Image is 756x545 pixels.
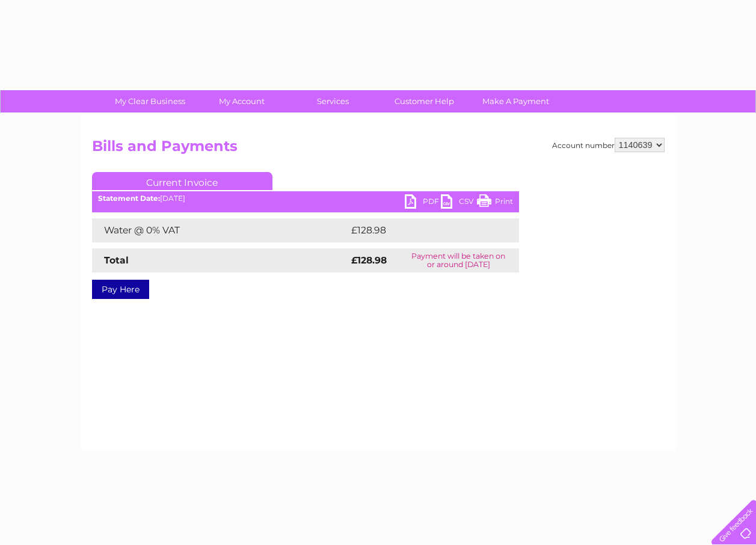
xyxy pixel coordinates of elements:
[405,194,441,212] a: PDF
[192,90,291,112] a: My Account
[351,254,387,266] strong: £128.98
[92,218,348,242] td: Water @ 0% VAT
[466,90,565,112] a: Make A Payment
[92,172,272,190] a: Current Invoice
[441,194,477,212] a: CSV
[92,194,519,203] div: [DATE]
[348,218,497,242] td: £128.98
[92,280,149,299] a: Pay Here
[98,194,160,203] b: Statement Date:
[283,90,383,112] a: Services
[375,90,474,112] a: Customer Help
[398,248,519,272] td: Payment will be taken on or around [DATE]
[92,138,665,161] h2: Bills and Payments
[100,90,200,112] a: My Clear Business
[477,194,513,212] a: Print
[552,138,665,152] div: Account number
[104,254,129,266] strong: Total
